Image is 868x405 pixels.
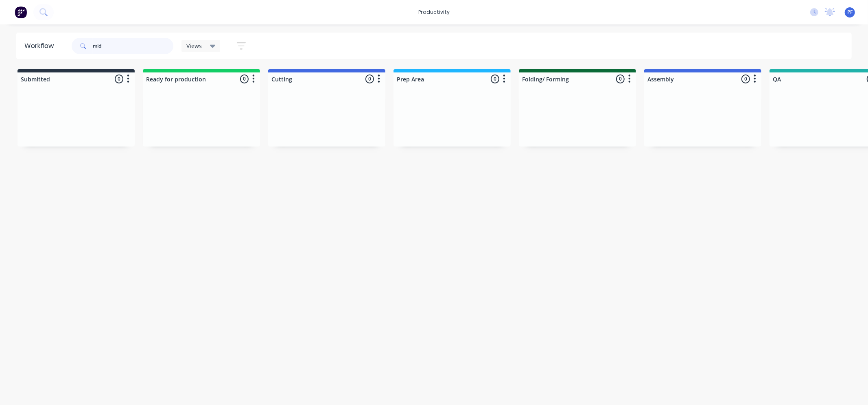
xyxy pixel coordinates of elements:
div: Workflow [24,41,58,51]
img: Factory [15,6,27,18]
span: Views [186,42,202,50]
div: productivity [414,6,454,18]
input: Search for orders... [93,38,173,54]
span: PF [847,9,853,16]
